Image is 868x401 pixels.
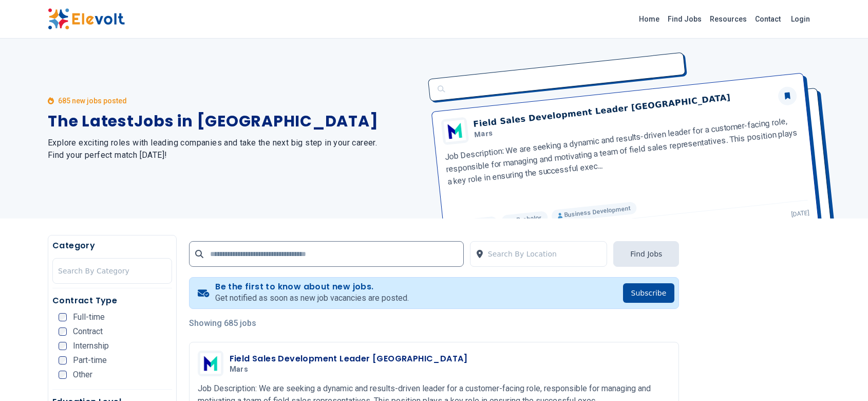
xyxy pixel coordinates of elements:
span: Other [73,371,92,379]
img: Elevolt [48,8,125,30]
h3: Field Sales Development Leader [GEOGRAPHIC_DATA] [230,353,468,365]
h5: Contract Type [52,295,172,307]
h5: Category [52,240,172,252]
p: Showing 685 jobs [189,317,680,330]
h4: Be the first to know about new jobs. [215,282,409,292]
p: Get notified as soon as new job vacancies are posted. [215,292,409,304]
button: Find Jobs [613,241,679,267]
img: Mars [200,353,221,374]
a: Find Jobs [664,11,706,27]
span: Mars [230,365,248,374]
input: Full-time [59,313,67,321]
a: Login [785,9,816,29]
input: Internship [59,342,67,350]
a: Resources [706,11,751,27]
span: Full-time [73,313,105,321]
span: Contract [73,327,103,336]
h1: The Latest Jobs in [GEOGRAPHIC_DATA] [48,112,422,131]
input: Part-time [59,356,67,364]
button: Subscribe [623,283,675,303]
span: Part-time [73,356,107,364]
a: Home [635,11,664,27]
p: 685 new jobs posted [58,96,127,106]
input: Contract [59,327,67,336]
input: Other [59,371,67,379]
h2: Explore exciting roles with leading companies and take the next big step in your career. Find you... [48,137,422,161]
a: Contact [751,11,785,27]
span: Internship [73,342,109,350]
